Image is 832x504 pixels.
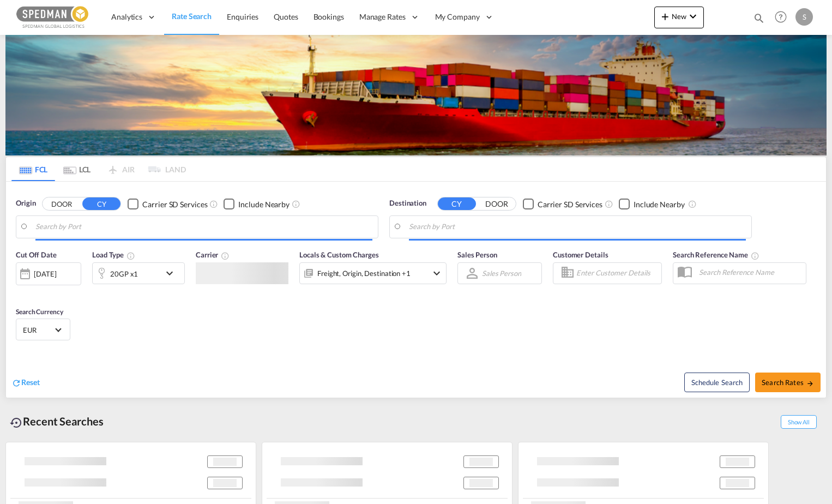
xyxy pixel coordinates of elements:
span: Destination [389,198,426,209]
span: New [659,12,700,21]
md-tab-item: LCL [55,157,99,181]
span: Origin [16,198,35,209]
md-icon: icon-chevron-down [430,267,443,280]
div: icon-magnify [753,12,765,28]
md-icon: Unchecked: Ignores neighbouring ports when fetching rates.Checked : Includes neighbouring ports w... [292,200,300,208]
span: Rate Search [172,11,212,21]
span: Manage Rates [359,11,406,22]
md-icon: icon-information-outline [126,251,135,260]
md-icon: icon-plus 400-fg [659,10,672,23]
div: S [795,8,813,26]
md-checkbox: Checkbox No Ink [619,198,685,209]
div: [DATE] [34,269,56,279]
div: Carrier SD Services [142,199,207,210]
span: Cut Off Date [16,250,57,259]
md-checkbox: Checkbox No Ink [128,198,207,209]
span: Quotes [274,12,298,21]
span: Customer Details [553,250,608,259]
span: Search Currency [16,308,63,316]
md-select: Select Currency: € EUREuro [22,322,64,338]
md-icon: icon-backup-restore [10,416,23,429]
div: Include Nearby [238,199,290,210]
md-checkbox: Checkbox No Ink [224,198,290,209]
md-icon: icon-arrow-right [806,380,814,387]
md-icon: icon-magnify [753,12,765,24]
md-icon: The selected Trucker/Carrierwill be displayed in the rate results If the rates are from another f... [221,251,230,260]
div: Carrier SD Services [538,199,602,210]
button: Search Ratesicon-arrow-right [755,373,821,392]
md-checkbox: Checkbox No Ink [523,198,602,209]
span: Reset [21,377,40,387]
div: 20GP x1 [110,266,138,281]
md-icon: Unchecked: Search for CY (Container Yard) services for all selected carriers.Checked : Search for... [605,200,613,208]
md-icon: icon-chevron-down [686,10,700,23]
button: DOOR [478,197,516,210]
div: icon-refreshReset [11,377,40,389]
input: Search Reference Name [694,264,806,280]
span: Locals & Custom Charges [299,250,379,259]
div: Origin DOOR CY Checkbox No InkUnchecked: Search for CY (Container Yard) services for all selected... [6,182,826,398]
span: Analytics [111,11,142,22]
span: Sales Person [457,250,497,259]
md-icon: Unchecked: Search for CY (Container Yard) services for all selected carriers.Checked : Search for... [209,200,218,208]
div: Recent Searches [5,409,108,434]
button: icon-plus 400-fgNewicon-chevron-down [654,7,704,28]
span: Search Rates [762,378,814,387]
md-select: Sales Person [481,265,522,281]
md-icon: icon-refresh [11,378,21,388]
md-tab-item: FCL [11,157,55,181]
button: CY [82,197,120,210]
md-icon: Unchecked: Ignores neighbouring ports when fetching rates.Checked : Includes neighbouring ports w... [688,200,697,208]
img: c12ca350ff1b11efb6b291369744d907.png [16,5,90,29]
input: Search by Port [35,219,372,235]
span: My Company [435,11,480,22]
div: Include Nearby [634,199,685,210]
span: Help [771,8,790,26]
img: LCL+%26+FCL+BACKGROUND.png [5,35,827,155]
div: Help [771,8,795,27]
span: Show All [781,415,817,429]
button: CY [438,197,476,210]
md-icon: Your search will be saved by the below given name [751,251,759,260]
button: Note: By default Schedule search will only considerorigin ports, destination ports and cut off da... [684,373,750,392]
input: Enter Customer Details [576,265,658,281]
div: Freight Origin Destination Factory Stuffingicon-chevron-down [299,262,447,284]
md-icon: icon-chevron-down [163,267,182,280]
span: EUR [23,325,53,335]
div: [DATE] [16,262,81,285]
div: 20GP x1icon-chevron-down [92,262,185,284]
button: DOOR [43,197,81,210]
input: Search by Port [409,219,746,235]
span: Enquiries [227,12,258,21]
span: Load Type [92,250,135,259]
md-pagination-wrapper: Use the left and right arrow keys to navigate between tabs [11,157,186,181]
md-datepicker: Select [16,284,24,298]
span: Search Reference Name [673,250,759,259]
span: Carrier [196,250,230,259]
div: Freight Origin Destination Factory Stuffing [317,266,411,281]
span: Bookings [313,12,344,21]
